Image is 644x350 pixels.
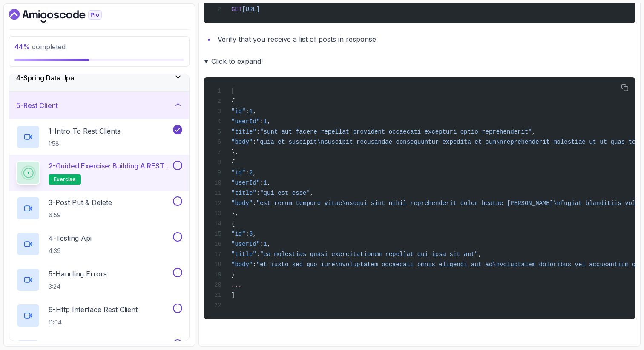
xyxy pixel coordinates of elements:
[231,159,235,166] span: {
[246,169,249,176] span: :
[496,139,503,145] span: \n
[231,261,253,268] span: "body"
[267,118,270,125] span: ,
[49,282,107,291] p: 3:24
[231,282,242,288] span: ...
[231,230,246,237] span: "id"
[231,139,253,145] span: "body"
[253,261,256,268] span: :
[231,149,239,156] span: },
[9,9,121,23] a: Dashboard
[16,196,182,220] button: 3-Post Put & Delete6:59
[532,128,535,135] span: ,
[317,139,325,145] span: \n
[231,128,256,135] span: "title"
[310,190,313,196] span: ,
[260,251,478,258] span: "ea molestias quasi exercitationem repellat qui ipsa sit aut"
[49,161,171,171] p: 2 - Guided Exercise: Building a REST Client
[9,64,189,91] button: 4-Spring Data Jpa
[16,73,74,83] h3: 4 - Spring Data Jpa
[49,211,112,219] p: 6:59
[260,128,532,135] span: "sunt aut facere repellat provident occaecati excepturi optio reprehenderit"
[231,292,235,299] span: ]
[204,55,635,67] summary: Click to expand!
[16,268,182,292] button: 5-Handling Errors3:24
[231,108,246,115] span: "id"
[231,251,256,258] span: "title"
[231,88,235,94] span: [
[246,108,249,115] span: :
[49,139,121,148] p: 1:58
[246,230,249,237] span: :
[49,318,138,327] p: 11:04
[231,6,242,13] span: GET
[49,126,121,136] p: 1 - Intro To Rest Clients
[16,304,182,327] button: 6-Http Interface Rest Client11:04
[9,92,189,119] button: 5-Rest Client
[16,232,182,256] button: 4-Testing Api4:39
[553,200,561,207] span: \n
[54,176,76,183] span: exercise
[253,139,256,145] span: :
[492,261,500,268] span: \n
[231,118,260,125] span: "userId"
[253,230,256,237] span: ,
[253,169,256,176] span: ,
[16,125,182,149] button: 1-Intro To Rest Clients1:58
[49,233,92,243] p: 4 - Testing Api
[267,179,270,186] span: ,
[264,118,267,125] span: 1
[231,98,235,105] span: {
[253,108,256,115] span: ,
[256,190,260,196] span: :
[231,210,239,217] span: },
[260,179,263,186] span: :
[249,230,253,237] span: 3
[256,261,335,268] span: "et iusto sed quo iure
[267,241,270,248] span: ,
[260,190,310,196] span: "qui est esse"
[231,190,256,196] span: "title"
[231,220,235,227] span: {
[260,118,263,125] span: :
[16,100,58,111] h3: 5 - Rest Client
[342,261,492,268] span: voluptatem occaecati omnis eligendi aut ad
[231,179,260,186] span: "userId"
[14,43,30,51] span: 44 %
[349,200,553,207] span: sequi sint nihil reprehenderit dolor beatae [PERSON_NAME]
[260,241,263,248] span: :
[256,200,342,207] span: "est rerum tempore vitae
[49,269,107,279] p: 5 - Handling Errors
[324,139,496,145] span: suscipit recusandae consequuntur expedita et cum
[231,271,235,278] span: }
[256,128,260,135] span: :
[264,179,267,186] span: 1
[49,247,92,255] p: 4:39
[253,200,256,207] span: :
[256,139,317,145] span: "quia et suscipit
[16,161,182,185] button: 2-Guided Exercise: Building a REST Clientexercise
[478,251,482,258] span: ,
[231,241,260,248] span: "userId"
[264,241,267,248] span: 1
[14,43,66,51] span: completed
[249,108,253,115] span: 1
[49,304,138,315] p: 6 - Http Interface Rest Client
[335,261,342,268] span: \n
[342,200,349,207] span: \n
[231,200,253,207] span: "body"
[49,197,112,208] p: 3 - Post Put & Delete
[215,33,635,45] li: Verify that you receive a list of posts in response.
[256,251,260,258] span: :
[249,169,253,176] span: 2
[242,6,260,13] span: [URL]
[231,169,246,176] span: "id"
